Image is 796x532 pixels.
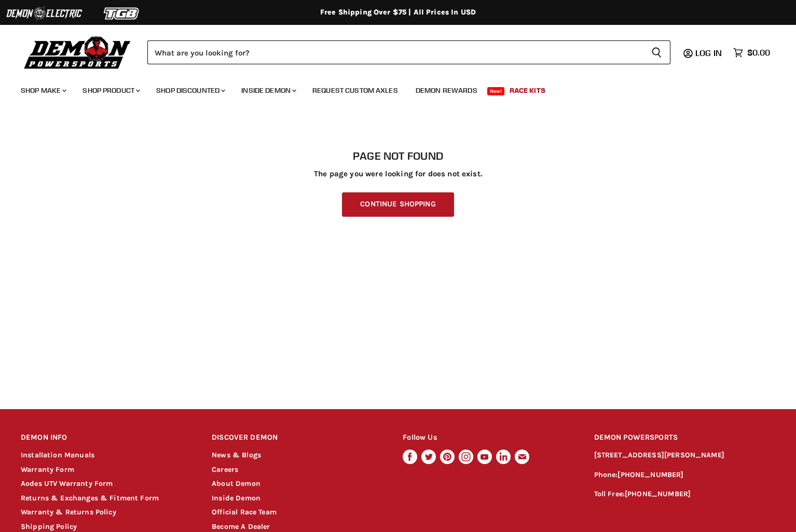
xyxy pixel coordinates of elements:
[408,80,485,101] a: Demon Rewards
[212,426,383,450] h2: DISCOVER DEMON
[643,40,670,64] button: Search
[212,451,261,459] a: News & Blogs
[212,522,270,531] a: Become A Dealer
[21,170,775,178] p: The page you were looking for does not exist.
[487,87,505,95] span: New!
[21,479,113,488] a: Aodes UTV Warranty Form
[594,469,775,481] p: Phone:
[83,4,161,23] img: TGB Logo 2
[502,80,553,101] a: Race Kits
[617,470,683,479] a: [PHONE_NUMBER]
[21,522,77,531] a: Shipping Policy
[148,80,231,101] a: Shop Discounted
[75,80,146,101] a: Shop Product
[342,192,454,217] a: Continue Shopping
[21,494,159,502] a: Returns & Exchanges & Fitment Form
[21,451,94,459] a: Installation Manuals
[747,48,770,58] span: $0.00
[625,489,691,498] a: [PHONE_NUMBER]
[21,34,134,71] img: Demon Powersports
[13,76,767,101] ul: Main menu
[212,465,238,474] a: Careers
[21,426,193,450] h2: DEMON INFO
[695,48,722,58] span: Log in
[594,488,775,500] p: Toll Free:
[594,450,775,461] p: [STREET_ADDRESS][PERSON_NAME]
[403,426,574,450] h2: Follow Us
[691,48,728,58] a: Log in
[212,479,260,488] a: About Demon
[21,150,775,162] h1: Page not found
[21,508,116,516] a: Warranty & Returns Policy
[594,426,775,450] h2: DEMON POWERSPORTS
[234,80,303,101] a: Inside Demon
[5,4,83,23] img: Demon Electric Logo 2
[147,40,643,64] input: Search
[728,45,775,60] a: $0.00
[13,80,73,101] a: Shop Make
[147,40,670,64] form: Product
[212,508,277,516] a: Official Race Team
[21,465,74,474] a: Warranty Form
[305,80,406,101] a: Request Custom Axles
[212,494,260,502] a: Inside Demon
